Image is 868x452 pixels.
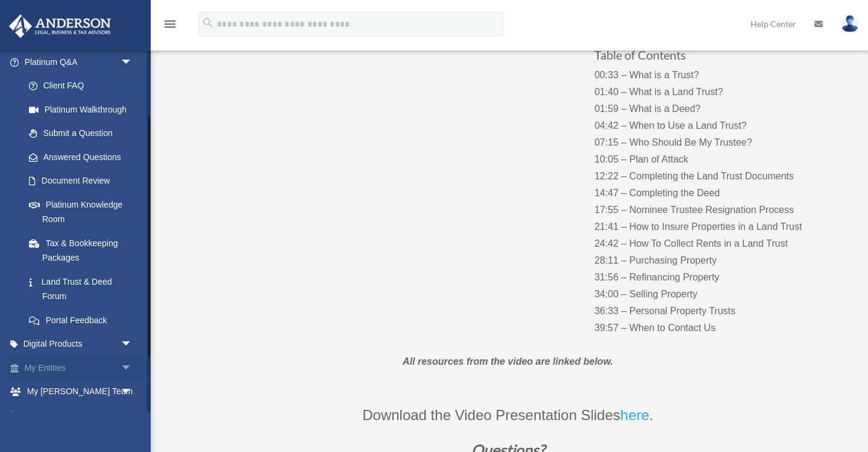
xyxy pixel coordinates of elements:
span: arrow_drop_down [121,332,145,357]
a: Digital Productsarrow_drop_down [8,332,151,356]
a: Platinum Q&Aarrow_drop_down [8,50,151,74]
em: All resources from the video are linked below. [403,356,613,367]
span: arrow_drop_down [121,403,145,428]
span: arrow_drop_down [121,356,145,380]
a: Answered Questions [17,145,151,169]
span: arrow_drop_down [121,50,145,75]
a: Tax & Bookkeeping Packages [17,231,151,270]
a: here [620,407,649,429]
i: search [201,16,215,29]
a: Platinum Walkthrough [17,98,151,122]
h3: Table of Contents [594,49,832,67]
a: My [PERSON_NAME] Teamarrow_drop_down [8,380,151,404]
a: Portal Feedback [17,308,151,332]
p: 00:33 – What is a Trust? 01:40 – What is a Land Trust? 01:59 – What is a Deed? 04:42 – When to Us... [594,67,832,336]
a: Client FAQ [17,74,151,98]
a: Platinum Knowledge Room [17,193,151,231]
img: Anderson Advisors Platinum Portal [5,14,115,38]
a: Land Trust & Deed Forum [17,270,145,308]
a: My Documentsarrow_drop_down [8,403,151,427]
a: Document Review [17,169,151,193]
a: menu [163,21,177,31]
p: Download the Video Presentation Slides . [183,403,834,442]
img: User Pic [841,15,859,33]
a: My Entitiesarrow_drop_down [8,356,151,380]
a: Submit a Question [17,122,151,146]
i: menu [163,17,177,31]
span: arrow_drop_down [121,380,145,404]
